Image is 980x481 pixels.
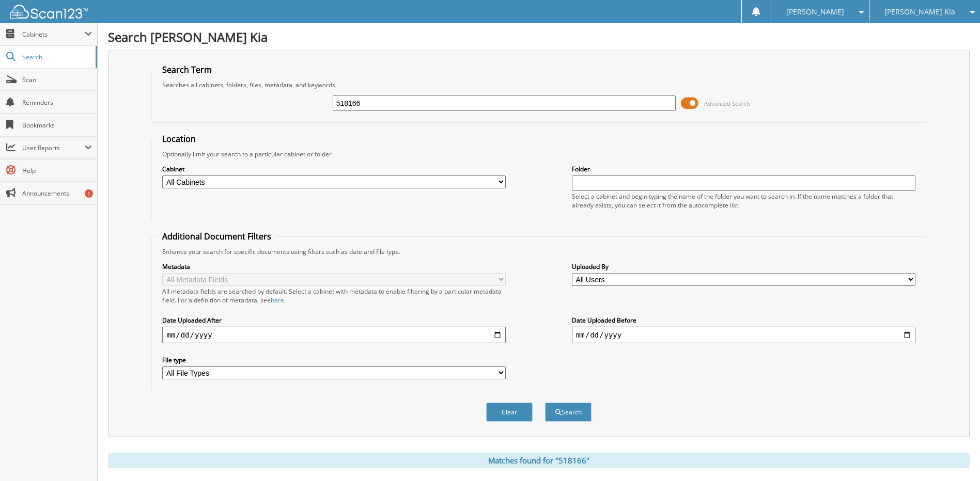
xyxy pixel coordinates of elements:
[572,327,915,343] input: end
[572,192,915,210] div: Select a cabinet and begin typing the name of the folder you want to search in. If the name match...
[572,316,915,325] label: Date Uploaded Before
[157,81,920,89] div: Searches all cabinets, folders, files, metadata, and keywords
[157,133,201,145] legend: Location
[704,100,750,107] span: Advanced Search
[786,9,844,15] span: [PERSON_NAME]
[22,166,92,175] span: Help
[10,5,88,19] img: scan123-logo-white.svg
[162,316,506,325] label: Date Uploaded After
[108,28,970,45] h1: Search [PERSON_NAME] Kia
[157,150,920,158] div: Optionally limit your search to a particular cabinet or folder
[572,165,915,173] label: Folder
[572,262,915,271] label: Uploaded By
[22,53,90,61] span: Search
[545,403,592,422] button: Search
[22,98,92,107] span: Reminders
[22,143,85,152] span: User Reports
[162,327,506,343] input: start
[486,403,533,422] button: Clear
[157,247,920,256] div: Enhance your search for specific documents using filters such as date and file type.
[157,64,217,75] legend: Search Term
[108,453,970,468] div: Matches found for "518166"
[162,356,506,364] label: File type
[22,75,92,84] span: Scan
[162,165,506,173] label: Cabinet
[22,189,92,198] span: Announcements
[157,231,276,242] legend: Additional Document Filters
[22,30,85,39] span: Cabinets
[162,287,506,304] div: All metadata fields are searched by default. Select a cabinet with metadata to enable filtering b...
[271,296,284,304] a: here
[85,189,93,198] div: 1
[22,121,92,130] span: Bookmarks
[884,9,955,15] span: [PERSON_NAME] Kia
[162,262,506,271] label: Metadata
